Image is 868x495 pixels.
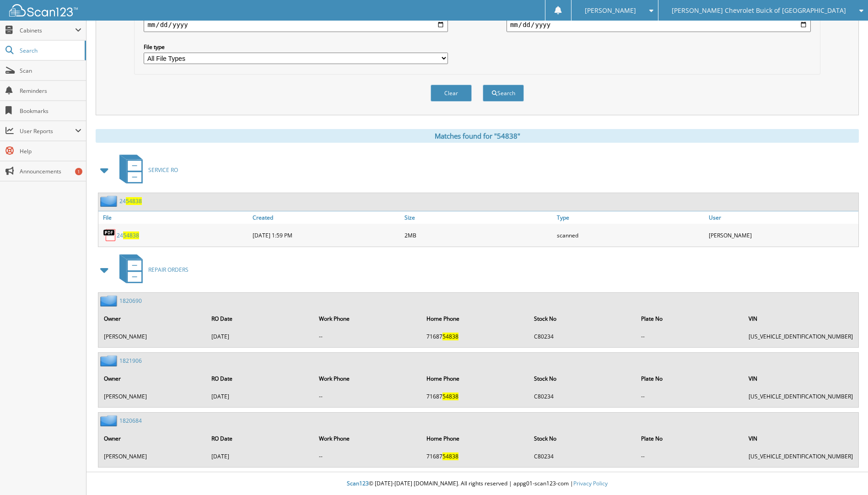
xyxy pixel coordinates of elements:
th: Home Phone [422,309,528,328]
span: Bookmarks [20,107,81,115]
th: VIN [744,309,857,328]
td: C80234 [529,329,636,344]
td: C80234 [529,449,636,464]
th: Stock No [529,309,636,328]
span: Scan [20,67,81,75]
span: 54838 [442,452,458,460]
td: -- [314,329,421,344]
th: Home Phone [422,429,528,448]
button: Clear [431,85,472,102]
a: Size [402,211,554,224]
a: User [706,211,858,224]
input: end [507,17,811,32]
span: Help [20,147,81,155]
th: Stock No [529,429,636,448]
td: 71687 [422,449,528,464]
td: [US_VEHICLE_IDENTIFICATION_NUMBER] [744,449,857,464]
th: Stock No [529,369,636,388]
span: SERVICE RO [148,166,178,174]
span: REPAIR ORDERS [148,266,189,274]
th: Work Phone [314,369,421,388]
div: © [DATE]-[DATE] [DOMAIN_NAME]. All rights reserved | appg01-scan123-com | [86,473,868,495]
span: Reminders [20,87,81,95]
th: Owner [99,309,206,328]
td: -- [314,389,421,404]
th: RO Date [207,429,313,448]
span: User Reports [20,127,75,135]
td: [DATE] [207,449,313,464]
th: RO Date [207,309,313,328]
div: [PERSON_NAME] [706,226,858,244]
div: [DATE] 1:59 PM [250,226,402,244]
span: Announcements [20,167,81,175]
span: Scan123 [347,479,369,487]
a: Privacy Policy [573,479,608,487]
img: scan123-logo-white.svg [9,4,78,16]
th: RO Date [207,369,313,388]
td: -- [314,449,421,464]
th: Plate No [636,429,743,448]
span: 54838 [442,393,458,400]
td: C80234 [529,389,636,404]
a: Type [555,211,706,224]
span: Search [20,47,80,54]
div: 1 [75,168,82,175]
a: 2454838 [119,197,142,205]
td: 71687 [422,329,528,344]
td: -- [636,329,743,344]
td: [PERSON_NAME] [99,449,206,464]
button: Search [483,85,524,102]
th: Work Phone [314,429,421,448]
input: start [144,17,448,32]
div: scanned [555,226,706,244]
a: Created [250,211,402,224]
td: -- [636,389,743,404]
img: folder2.png [100,295,119,307]
a: 1820684 [119,417,142,425]
td: 71687 [422,389,528,404]
div: Matches found for "54838" [96,129,859,143]
a: 1820690 [119,297,142,305]
img: folder2.png [100,355,119,366]
a: SERVICE RO [114,152,178,188]
div: 2MB [402,226,554,244]
th: Plate No [636,369,743,388]
td: [DATE] [207,389,313,404]
label: File type [144,43,448,51]
iframe: Chat Widget [822,451,868,495]
a: REPAIR ORDERS [114,252,189,288]
td: [DATE] [207,329,313,344]
a: 1821906 [119,357,142,365]
td: [PERSON_NAME] [99,329,206,344]
th: Owner [99,369,206,388]
span: 54838 [442,333,458,340]
img: folder2.png [100,415,119,426]
td: -- [636,449,743,464]
span: 54838 [126,197,142,205]
th: VIN [744,429,857,448]
td: [PERSON_NAME] [99,389,206,404]
td: [US_VEHICLE_IDENTIFICATION_NUMBER] [744,389,857,404]
span: Cabinets [20,27,75,34]
a: File [98,211,250,224]
td: [US_VEHICLE_IDENTIFICATION_NUMBER] [744,329,857,344]
th: Home Phone [422,369,528,388]
span: 54838 [123,231,139,239]
a: 2454838 [117,231,139,239]
img: folder2.png [100,195,119,207]
img: PDF.png [103,228,117,242]
th: Work Phone [314,309,421,328]
span: [PERSON_NAME] [585,8,636,13]
th: Owner [99,429,206,448]
span: [PERSON_NAME] Chevrolet Buick of [GEOGRAPHIC_DATA] [672,8,846,13]
th: Plate No [636,309,743,328]
th: VIN [744,369,857,388]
